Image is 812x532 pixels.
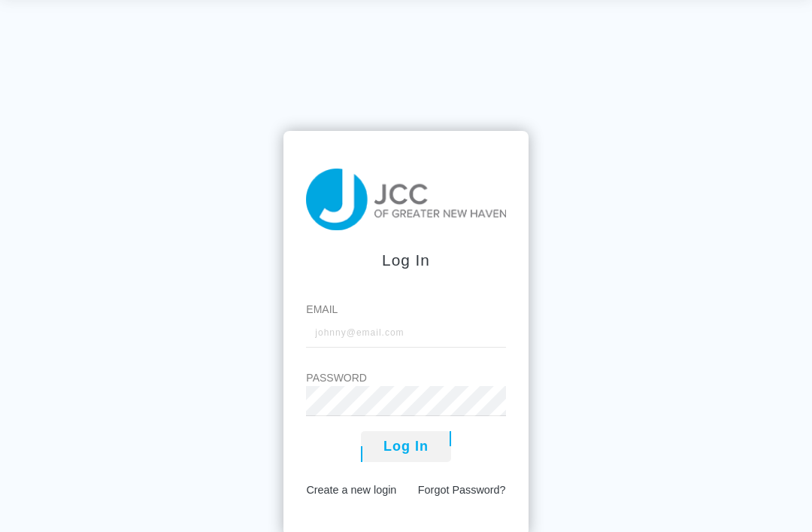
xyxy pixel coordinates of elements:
label: Password [306,370,505,386]
input: johnny@email.com [306,318,505,348]
div: Log In [306,248,505,272]
img: taiji-logo.png [306,169,505,230]
a: Forgot Password? [418,484,506,496]
button: Log In [361,431,451,462]
a: Create a new login [306,484,396,496]
label: Email [306,302,505,318]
